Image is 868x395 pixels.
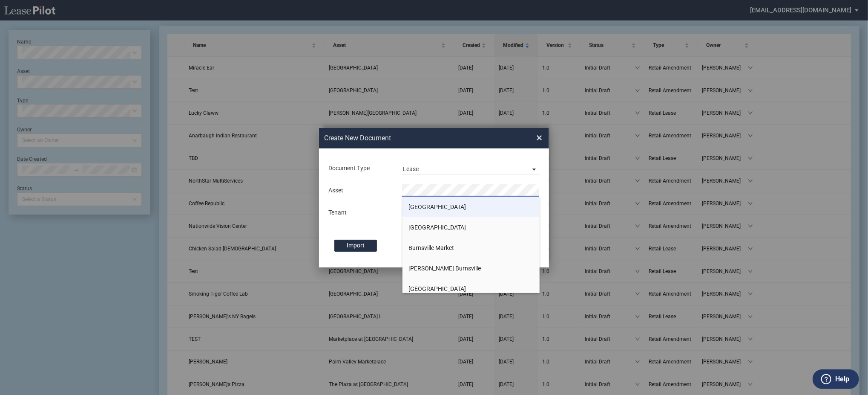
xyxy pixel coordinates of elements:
[402,162,540,174] md-select: Document Type: Lease
[324,134,506,143] h2: Create New Document
[323,209,397,217] div: Tenant
[323,186,397,195] div: Asset
[402,238,540,258] li: Burnsville Market
[402,279,540,299] li: [GEOGRAPHIC_DATA]
[409,203,466,210] span: [GEOGRAPHIC_DATA]
[835,374,849,385] label: Help
[323,164,397,173] div: Document Type
[402,217,540,238] li: [GEOGRAPHIC_DATA]
[536,131,542,145] span: ×
[409,285,466,292] span: [GEOGRAPHIC_DATA]
[319,128,549,268] md-dialog: Create New ...
[334,240,377,252] label: Import
[409,244,454,251] span: Burnsville Market
[402,258,540,279] li: [PERSON_NAME] Burnsville
[403,166,419,172] div: Lease
[409,265,481,272] span: [PERSON_NAME] Burnsville
[409,224,466,231] span: [GEOGRAPHIC_DATA]
[402,197,540,217] li: [GEOGRAPHIC_DATA]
